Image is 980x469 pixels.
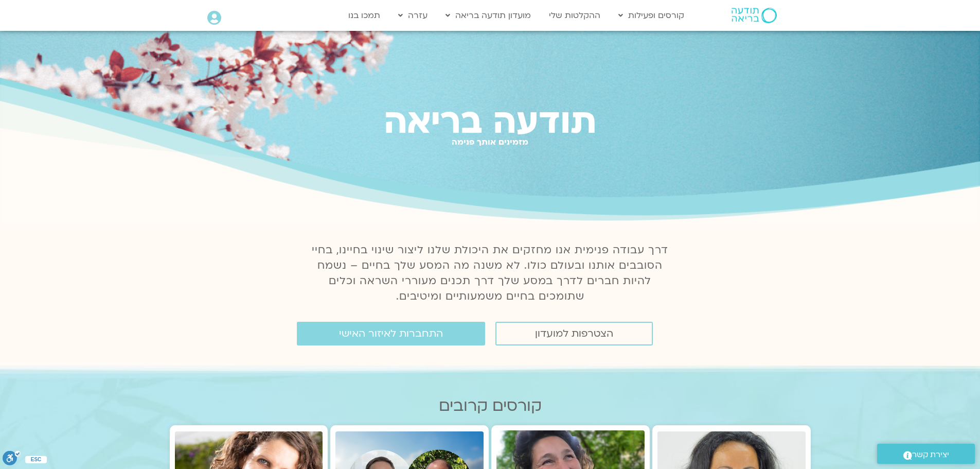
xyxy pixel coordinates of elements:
[440,6,536,25] a: מועדון תודעה בריאה
[544,6,605,25] a: ההקלטות שלי
[495,322,653,345] a: הצטרפות למועדון
[732,8,777,23] img: תודעה בריאה
[393,6,433,25] a: עזרה
[170,397,811,415] h2: קורסים קרובים
[912,448,949,462] span: יצירת קשר
[297,322,485,345] a: התחברות לאיזור האישי
[306,242,674,304] p: דרך עבודה פנימית אנו מחזקים את היכולת שלנו ליצור שינוי בחיינו, בחיי הסובבים אותנו ובעולם כולו. לא...
[339,328,443,339] span: התחברות לאיזור האישי
[877,444,975,464] a: יצירת קשר
[535,328,613,339] span: הצטרפות למועדון
[613,6,689,25] a: קורסים ופעילות
[343,6,385,25] a: תמכו בנו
